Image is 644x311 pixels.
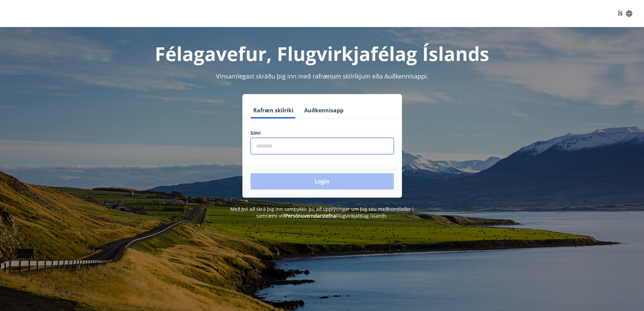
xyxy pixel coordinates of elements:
[302,102,346,118] button: Auðkennisapp
[216,72,428,80] span: Vinsamlegast skráðu þig inn með rafrænum skilríkjum eða Auðkennisappi.
[230,206,414,219] span: Með því að skrá þig inn samþykkir þú að upplýsingar um þig séu meðhöndlaðar í samræmi við Flugvir...
[251,130,394,136] label: Sími
[87,41,557,66] h1: Félagavefur, Flugvirkjafélag Íslands
[251,102,296,118] button: Rafræn skilríki
[614,7,636,20] button: ÍS
[285,213,336,219] a: Persónuverndarstefna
